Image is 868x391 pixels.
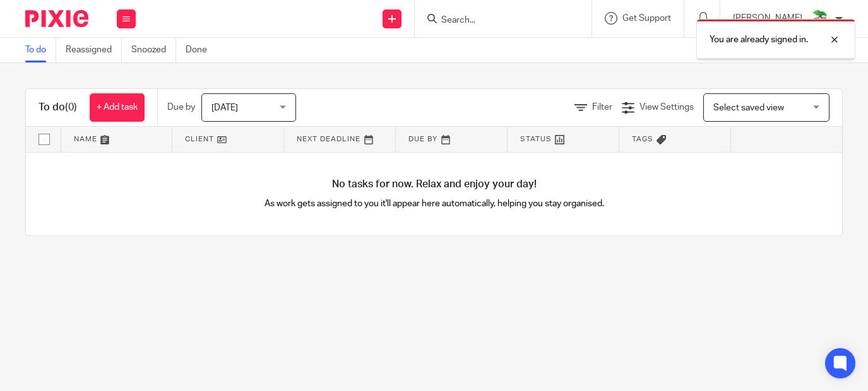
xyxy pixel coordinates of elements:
[230,197,638,210] p: As work gets assigned to you it'll appear here automatically, helping you stay organised.
[186,38,217,62] a: Done
[39,101,77,114] h1: To do
[632,136,653,143] span: Tags
[167,101,195,114] p: Due by
[90,93,145,122] a: + Add task
[25,10,88,27] img: Pixie
[25,38,56,62] a: To do
[65,102,77,112] span: (0)
[592,103,612,112] span: Filter
[639,103,694,112] span: View Settings
[713,103,784,112] span: Select saved view
[66,38,122,62] a: Reassigned
[131,38,176,62] a: Snoozed
[26,178,842,191] h4: No tasks for now. Relax and enjoy your day!
[211,103,238,112] span: [DATE]
[710,33,808,46] p: You are already signed in.
[809,9,829,29] img: Cherubi-Pokemon-PNG-Isolated-HD.png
